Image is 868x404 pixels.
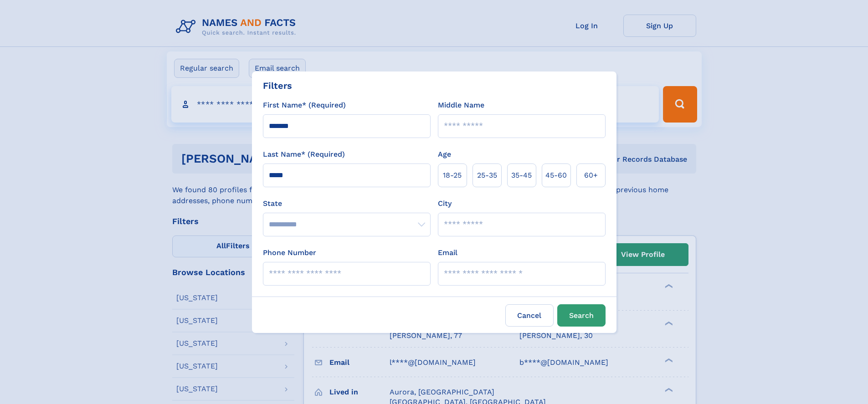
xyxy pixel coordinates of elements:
[263,149,345,160] label: Last Name* (Required)
[545,170,567,181] span: 45‑60
[505,304,554,327] label: Cancel
[438,198,452,209] label: City
[443,170,462,181] span: 18‑25
[438,100,484,111] label: Middle Name
[263,79,292,92] div: Filters
[557,304,606,327] button: Search
[263,100,346,111] label: First Name* (Required)
[511,170,532,181] span: 35‑45
[438,149,451,160] label: Age
[263,198,431,209] label: State
[584,170,598,181] span: 60+
[438,247,457,258] label: Email
[477,170,497,181] span: 25‑35
[263,247,316,258] label: Phone Number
